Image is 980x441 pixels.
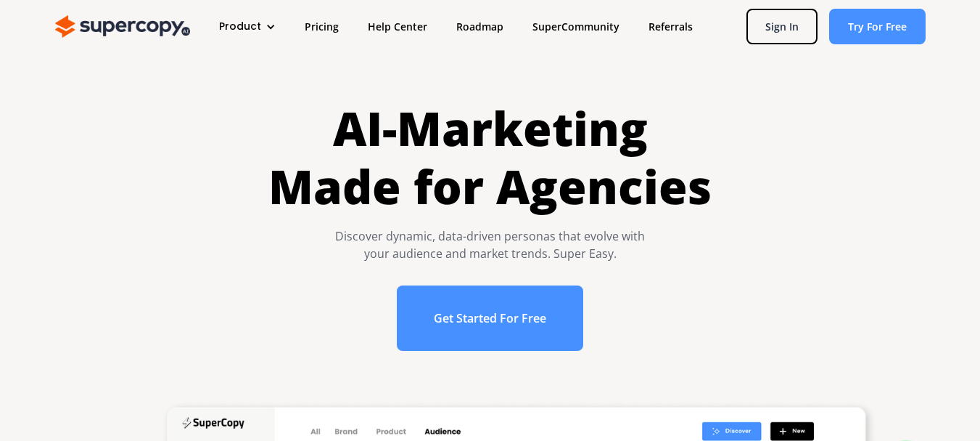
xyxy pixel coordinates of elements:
[746,9,818,44] a: Sign In
[353,13,442,40] a: Help Center
[219,19,261,34] div: Product
[290,13,353,40] a: Pricing
[829,9,926,44] a: Try For Free
[205,13,290,40] div: Product
[518,13,634,40] a: SuperCommunity
[268,227,712,262] div: Discover dynamic, data-driven personas that evolve with your audience and market trends. Super Easy.
[634,13,707,40] a: Referrals
[442,13,518,40] a: Roadmap
[397,286,583,351] a: Get Started For Free
[268,100,712,216] h1: AI-Marketing Made for Agencies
